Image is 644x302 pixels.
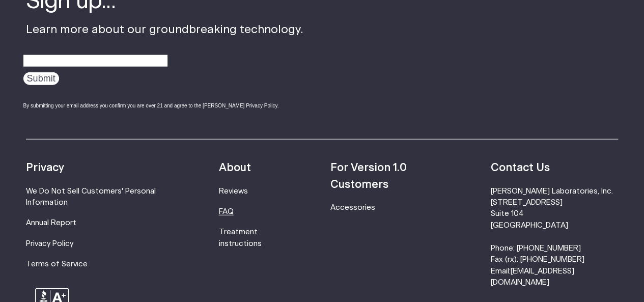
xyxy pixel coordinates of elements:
li: [PERSON_NAME] Laboratories, Inc. [STREET_ADDRESS] Suite 104 [GEOGRAPHIC_DATA] Phone: [PHONE_NUMBE... [490,186,618,289]
a: Reviews [219,187,248,195]
strong: About [219,162,251,173]
a: Accessories [330,204,375,211]
input: Submit [23,72,59,85]
strong: Privacy [26,162,64,173]
a: We Do Not Sell Customers' Personal Information [26,187,156,206]
a: FAQ [219,208,234,215]
a: Terms of Service [26,260,88,268]
a: [EMAIL_ADDRESS][DOMAIN_NAME] [490,267,574,286]
strong: Contact Us [490,162,549,173]
a: Privacy Policy [26,240,73,248]
strong: For Version 1.0 Customers [330,162,407,189]
a: Treatment instructions [219,228,262,247]
a: Annual Report [26,219,76,227]
div: By submitting your email address you confirm you are over 21 and agree to the [PERSON_NAME] Priva... [23,102,303,109]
